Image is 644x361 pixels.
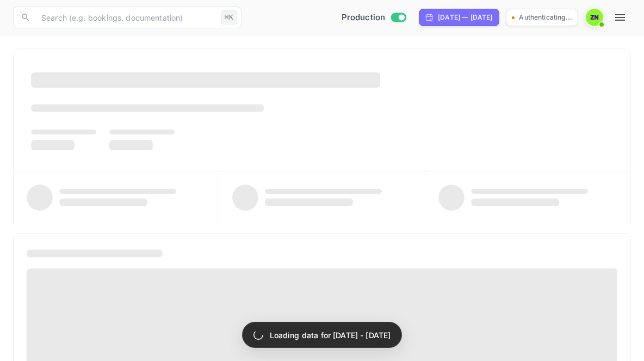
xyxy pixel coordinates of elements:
[270,329,391,341] p: Loading data for [DATE] - [DATE]
[35,7,216,28] input: Search (e.g. bookings, documentation)
[519,13,572,22] p: Authenticating...
[337,11,411,24] div: Switch to Sandbox mode
[438,13,492,22] div: [DATE] — [DATE]
[342,11,386,24] span: Production
[586,9,603,26] img: Zaid Niaz
[221,10,237,25] div: ⌘K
